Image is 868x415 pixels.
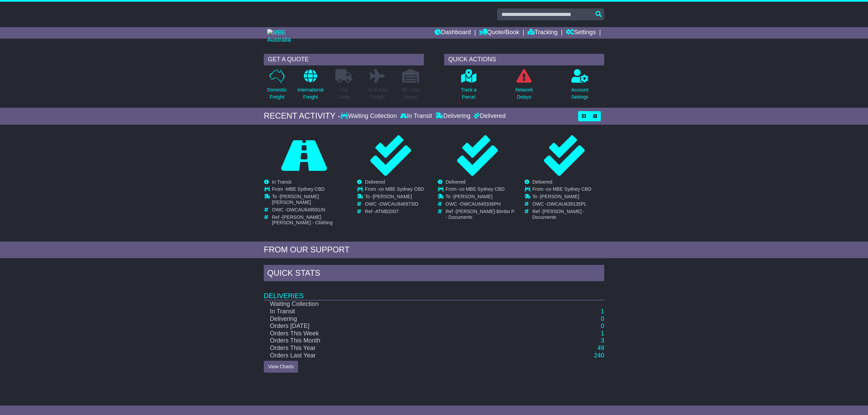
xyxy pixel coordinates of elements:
td: From - [532,186,604,194]
td: To - [272,194,343,207]
span: Delivered [532,179,552,185]
td: From - [365,186,424,194]
a: 240 [594,352,604,359]
p: Full Loads [335,86,352,101]
td: OWC - [365,201,424,209]
td: From - [446,186,517,194]
td: Orders Last Year [264,352,528,359]
p: Network Delays [515,86,533,101]
span: Delivered [365,179,385,185]
td: Ref - [272,214,343,226]
span: [PERSON_NAME] [PERSON_NAME] [272,194,319,205]
span: [PERSON_NAME] - Documents [532,209,585,220]
td: To - [532,194,604,201]
span: [PERSON_NAME] [453,194,492,199]
a: 1 [601,330,604,337]
div: In Transit [398,112,434,120]
td: Orders [DATE] [264,323,528,330]
span: ATMB2007 [375,209,399,214]
span: MBE Sydney CBD [286,186,324,192]
span: OWCAU639135PL [547,201,587,207]
a: InternationalFreight [297,69,324,104]
span: co MBE Sydney CBD [379,186,424,192]
td: Ref - [532,209,604,220]
td: Ref - [446,209,517,220]
a: AccountSettings [571,69,589,104]
td: From - [272,186,343,194]
span: OWCAU649581IN [287,207,325,212]
td: OWC - [532,201,604,209]
a: DomesticFreight [267,69,287,104]
a: 3 [601,337,604,344]
a: Tracking [528,27,557,39]
p: Air & Sea Freight [367,86,387,101]
td: OWC - [446,201,517,209]
span: Delivered [446,179,466,185]
p: Track a Parcel [461,86,476,101]
span: In Transit [272,179,292,185]
span: co MBE Sydney CBD [459,186,505,192]
a: Settings [566,27,596,39]
a: 49 [597,345,604,351]
span: [PERSON_NAME]-Bimbo P. - Documents [446,209,515,220]
td: Delivering [264,315,528,323]
td: Orders This Week [264,330,528,337]
td: Orders This Month [264,337,528,345]
p: International Freight [297,86,323,101]
span: co MBE Sydney CBD [546,186,591,192]
span: OWCAU646973ID [379,201,418,207]
td: In Transit [264,308,528,315]
td: Deliveries [264,283,604,300]
td: Orders This Year [264,345,528,352]
td: Ref - [365,209,424,214]
td: To - [365,194,424,201]
div: Delivered [472,112,506,120]
td: To - [446,194,517,201]
a: 1 [601,308,604,315]
p: Air / Sea Depot [401,86,420,101]
a: Quote/Book [479,27,519,39]
div: GET A QUOTE [264,54,424,65]
div: Delivering [434,112,472,120]
p: Account Settings [571,86,589,101]
a: NetworkDelays [515,69,533,104]
div: Quick Stats [264,265,604,283]
div: Waiting Collection [340,112,398,120]
td: OWC - [272,207,343,214]
a: 0 [601,323,604,329]
div: QUICK ACTIONS [444,54,604,65]
a: Dashboard [435,27,471,39]
span: [PERSON_NAME] [540,194,579,199]
div: FROM OUR SUPPORT [264,245,604,255]
p: Domestic Freight [267,86,287,101]
span: [PERSON_NAME] [PERSON_NAME] - Clothing [272,214,333,226]
td: Waiting Collection [264,300,528,308]
span: OWCAU645336PH [460,201,501,207]
a: Track aParcel [460,69,477,104]
span: [PERSON_NAME] [373,194,412,199]
div: RECENT ACTIVITY - [264,111,340,121]
a: 0 [601,315,604,322]
a: View Charts [264,361,298,373]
